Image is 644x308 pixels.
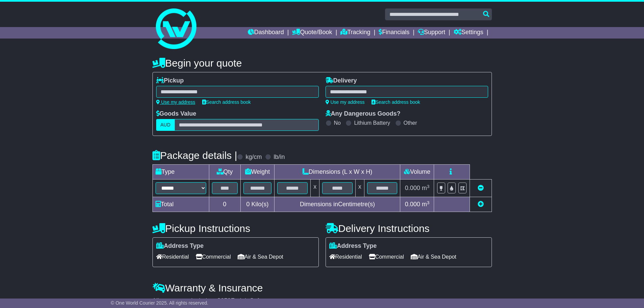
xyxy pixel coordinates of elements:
td: Dimensions (L x W x H) [275,165,400,180]
span: Commercial [369,252,404,262]
span: Residential [329,252,362,262]
td: Volume [400,165,434,180]
span: 0.000 [405,201,420,208]
label: Address Type [156,242,204,250]
span: Commercial [196,252,231,262]
span: 250 [221,297,231,304]
td: Weight [240,165,275,180]
h4: Package details | [152,150,237,161]
span: 0.000 [405,185,420,191]
a: Tracking [340,27,370,39]
label: Any Dangerous Goods? [326,110,401,118]
span: Air & Sea Depot [411,252,456,262]
a: Support [418,27,445,39]
label: Address Type [329,242,377,250]
h4: Begin your quote [152,57,492,69]
span: © One World Courier 2025. All rights reserved. [111,300,209,306]
td: Kilo(s) [240,197,275,212]
span: m [422,201,430,208]
a: Settings [454,27,483,39]
label: kg/cm [245,153,262,161]
div: All our quotes include a $ FreightSafe warranty. [152,297,492,305]
td: Dimensions in Centimetre(s) [275,197,400,212]
span: Air & Sea Depot [238,252,283,262]
span: m [422,185,430,191]
span: 0 [246,201,249,208]
span: Residential [156,252,189,262]
a: Use my address [326,99,365,105]
label: Pickup [156,77,184,85]
td: 0 [209,197,240,212]
sup: 3 [427,200,430,205]
h4: Pickup Instructions [152,223,319,234]
a: Financials [379,27,409,39]
a: Search address book [372,99,420,105]
label: Delivery [326,77,357,85]
a: Add new item [478,201,484,208]
h4: Warranty & Insurance [152,282,492,293]
a: Quote/Book [292,27,332,39]
label: Lithium Battery [354,120,390,126]
a: Remove this item [478,185,484,191]
td: Type [152,165,209,180]
sup: 3 [427,184,430,189]
a: Use my address [156,99,195,105]
label: AUD [156,119,175,131]
td: Qty [209,165,240,180]
label: lb/in [273,153,285,161]
td: Total [152,197,209,212]
a: Search address book [202,99,251,105]
label: No [334,120,341,126]
h4: Delivery Instructions [326,223,492,234]
td: x [311,180,319,197]
td: x [355,180,364,197]
a: Dashboard [248,27,284,39]
label: Goods Value [156,110,196,118]
label: Other [404,120,417,126]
